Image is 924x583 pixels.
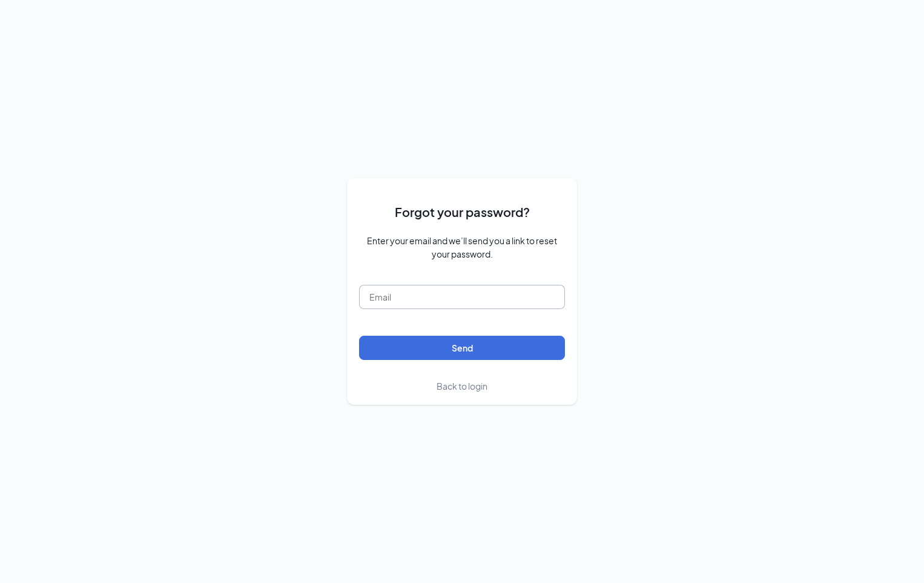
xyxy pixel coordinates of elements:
[359,336,565,360] button: Send
[437,379,487,393] a: Back to login
[395,202,530,221] span: Forgot your password?
[437,381,487,391] span: Back to login
[359,285,565,309] input: Email
[359,234,565,261] span: Enter your email and we’ll send you a link to reset your password.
